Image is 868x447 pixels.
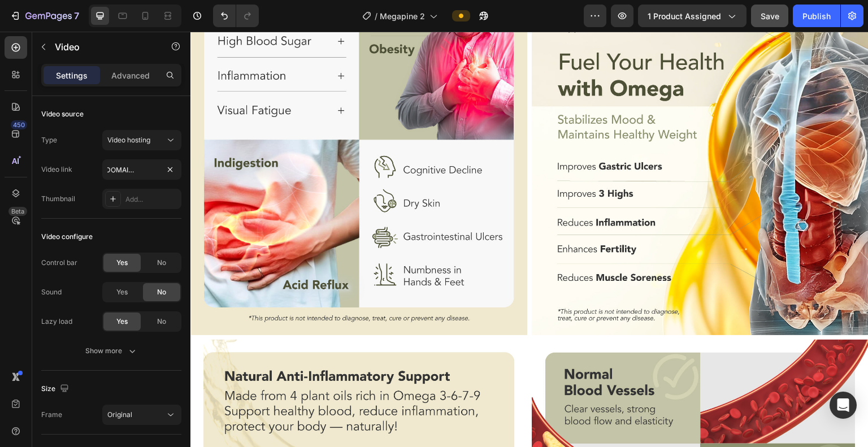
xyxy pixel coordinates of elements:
button: Save [751,5,788,27]
div: Thumbnail [41,194,75,204]
span: No [157,287,166,297]
span: Yes [116,316,128,327]
span: Save [761,11,779,21]
iframe: Design area [190,32,868,447]
div: Type [41,135,57,145]
span: Yes [116,287,128,297]
div: Size [41,381,71,397]
div: Undo/Redo [213,5,259,27]
div: Sound [41,287,62,297]
div: 450 [11,120,27,129]
div: Video source [41,109,84,119]
span: No [157,258,166,268]
p: Advanced [111,70,150,81]
span: 1 product assigned [648,10,721,22]
span: / [375,10,377,22]
span: Yes [116,258,128,268]
input: Insert video url here [102,159,181,180]
p: 7 [74,9,79,23]
div: Open Intercom Messenger [830,392,857,419]
p: Video [55,40,151,54]
div: Add... [125,194,179,205]
div: Control bar [41,258,77,268]
button: Original [102,405,181,425]
button: 1 product assigned [638,5,747,27]
div: Show more [85,345,138,357]
div: Frame [41,410,62,420]
button: Video hosting [102,130,181,150]
button: Publish [793,5,840,27]
button: 7 [5,5,84,27]
p: Settings [56,70,88,81]
span: Original [107,410,132,419]
div: Video link [41,164,72,175]
span: No [157,316,166,327]
div: Beta [8,207,27,216]
button: Show more [41,341,181,361]
span: Megapine 2 [380,10,425,22]
div: Video configure [41,232,93,242]
span: Video hosting [107,136,150,144]
div: Lazy load [41,316,72,327]
div: Publish [802,10,831,22]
